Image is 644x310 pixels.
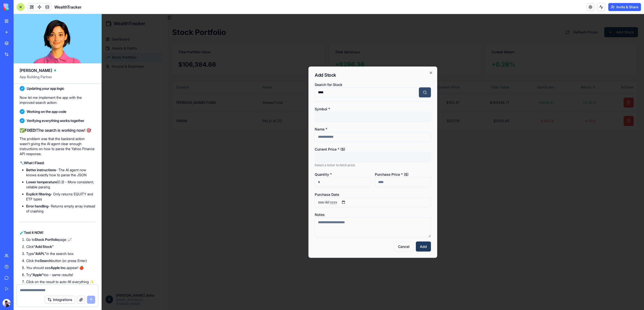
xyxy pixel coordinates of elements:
strong: "Apple" [31,273,44,277]
li: Go to page 📈 [26,237,95,242]
p: The problem was that the backend action wasn't giving the AI agent clear enough instructions on h... [20,136,95,156]
label: Search for Stock [213,68,241,72]
button: Integrations [45,296,75,304]
label: Purchase Date [213,178,237,182]
li: - The AI agent now knows exactly how to parse the JSON [26,167,95,178]
label: Symbol * [213,93,228,97]
strong: "AAPL" [34,251,46,256]
span: [PERSON_NAME] [20,67,52,73]
h3: 🧪 [20,230,95,235]
img: logo [4,4,35,11]
span: Working on the app code [27,109,66,114]
button: Add [314,227,329,237]
strong: Stock Portfolio [35,237,59,242]
strong: FIXED! [25,128,37,133]
li: Type in the search box [26,251,95,256]
button: Cancel [292,227,312,237]
label: Current Price * ($) [213,133,244,137]
strong: What I Fixed: [24,161,45,165]
strong: "Add Stock" [34,244,54,249]
span: Updating your app logic [27,86,64,91]
li: - Returns empty array instead of crashing [26,204,95,214]
li: You should see appear! 🍎 [26,265,95,270]
button: Invite & Share [608,3,641,11]
label: Notes [213,198,223,202]
label: Purchase Price * ($) [273,158,307,162]
span: Verifying everything works together [27,118,84,123]
p: Now let me implement the app with the improved search action: [20,95,95,105]
span: WealthTracker [54,4,82,10]
li: Click on the result to auto-fill everything ✨ [26,279,95,284]
strong: Better instructions [26,168,56,172]
li: (0.3) - More consistent, reliable parsing [26,180,95,190]
h2: Add Stock [213,59,329,63]
p: Select a ticker to fetch price [213,149,329,153]
label: Quantity * [213,158,230,162]
span: App Building Partner [20,74,95,83]
li: Try too - same results! [26,272,95,277]
li: - Only returns EQUITY and ETF types [26,192,95,202]
h3: 🔧 [20,160,95,165]
li: Click [26,244,95,249]
h2: ✅ The search is working now! 🎯 [20,127,95,133]
strong: Search [40,258,51,263]
label: Name * [213,113,226,117]
img: ACg8ocIp88pyQ1_HRqzBofKyzPjarAR89VkukzseJYGM1mHoXVM7DW-Z=s96-c [3,299,11,307]
strong: Explicit filtering [26,192,51,196]
strong: Apple Inc. [51,265,67,270]
strong: Lower temperature [26,180,57,184]
strong: Error handling [26,204,48,208]
strong: Test it NOW: [24,230,44,235]
li: Click the button (or press Enter) [26,258,95,263]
